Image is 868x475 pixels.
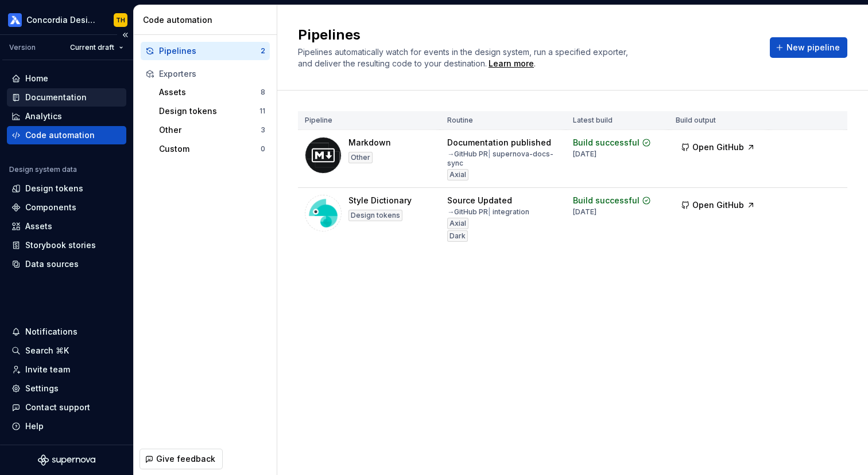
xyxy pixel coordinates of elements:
[447,195,512,206] div: Source Updated
[488,150,491,158] span: |
[9,165,77,174] div: Design system data
[669,111,769,130] th: Build output
[154,140,270,158] button: Custom0
[25,202,76,213] div: Components
[38,454,95,466] svg: Supernova Logo
[143,14,272,26] div: Code automation
[298,111,440,130] th: Pipeline
[573,195,640,206] div: Build successful
[7,379,126,398] a: Settings
[7,179,126,198] a: Design tokens
[116,15,125,25] div: TH
[261,46,265,56] div: 2
[159,105,259,117] div: Design tokens
[70,43,114,52] span: Current draft
[7,236,126,254] a: Storybook stories
[7,341,126,360] button: Search ⌘K
[26,14,100,26] div: Concordia Design System
[25,326,77,337] div: Notifications
[573,150,596,159] div: [DATE]
[261,144,265,154] div: 0
[298,47,630,68] span: Pipelines automatically watch for events in the design system, run a specified exporter, and deli...
[25,364,70,375] div: Invite team
[7,398,126,417] button: Contact support
[25,111,62,122] div: Analytics
[573,207,596,217] div: [DATE]
[261,88,265,97] div: 8
[7,323,126,341] button: Notifications
[348,195,412,206] div: Style Dictionary
[440,111,566,130] th: Routine
[447,207,529,217] div: → GitHub PR integration
[487,60,536,68] span: .
[298,26,756,44] h2: Pipelines
[348,152,373,163] div: Other
[159,124,261,136] div: Other
[7,255,126,273] a: Data sources
[488,207,491,216] span: |
[489,58,534,69] a: Learn more
[7,107,126,125] a: Analytics
[259,107,265,116] div: 11
[7,198,126,217] a: Components
[25,92,87,103] div: Documentation
[25,221,52,232] div: Assets
[447,218,468,229] div: Axial
[141,42,270,60] button: Pipelines2
[25,73,48,84] div: Home
[159,87,261,98] div: Assets
[25,383,59,394] div: Settings
[156,453,215,465] span: Give feedback
[65,40,129,56] button: Current draft
[786,42,840,53] span: New pipeline
[2,7,131,32] button: Concordia Design SystemTH
[9,43,36,52] div: Version
[447,150,559,168] div: → GitHub PR supernova-docs-sync
[7,126,126,144] a: Code automation
[159,68,265,80] div: Exporters
[7,217,126,235] a: Assets
[447,137,551,148] div: Documentation published
[692,199,744,211] span: Open GitHub
[770,37,847,58] button: New pipeline
[566,111,669,130] th: Latest build
[348,137,391,148] div: Markdown
[676,202,761,211] a: Open GitHub
[154,121,270,139] button: Other3
[261,125,265,135] div: 3
[447,169,468,180] div: Axial
[447,230,468,242] div: Dark
[25,258,79,270] div: Data sources
[25,240,96,251] div: Storybook stories
[7,69,126,88] a: Home
[139,449,223,469] button: Give feedback
[25,129,95,141] div: Code automation
[676,144,761,154] a: Open GitHub
[676,137,761,158] button: Open GitHub
[25,421,44,432] div: Help
[7,360,126,379] a: Invite team
[676,195,761,215] button: Open GitHub
[159,143,261,155] div: Custom
[25,183,83,194] div: Design tokens
[7,417,126,435] button: Help
[25,402,90,413] div: Contact support
[8,13,22,27] img: 710ec17d-181e-451d-af14-9a91d01c304b.png
[348,210,402,221] div: Design tokens
[117,27,133,43] button: Collapse sidebar
[692,142,744,153] span: Open GitHub
[7,88,126,107] a: Documentation
[154,102,270,120] button: Design tokens11
[159,45,261,57] div: Pipelines
[25,345,69,356] div: Search ⌘K
[573,137,640,148] div: Build successful
[154,83,270,101] button: Assets8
